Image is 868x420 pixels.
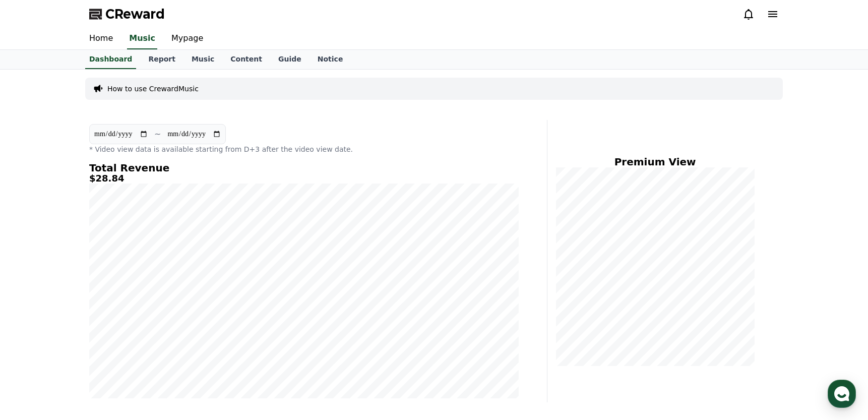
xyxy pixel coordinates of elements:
a: Report [140,50,183,69]
h5: $28.84 [89,173,519,184]
a: Music [127,28,157,49]
span: CReward [105,6,165,22]
p: * Video view data is available starting from D+3 after the video view date. [89,144,519,154]
a: Mypage [163,28,211,49]
a: Notice [309,50,351,69]
a: Dashboard [85,50,136,69]
h4: Total Revenue [89,162,519,173]
a: CReward [89,6,165,22]
a: Music [183,50,222,69]
a: How to use CrewardMusic [107,84,199,94]
h4: Premium View [555,156,755,167]
a: Content [222,50,270,69]
a: Guide [270,50,309,69]
p: ~ [154,128,161,140]
a: Home [81,28,121,49]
